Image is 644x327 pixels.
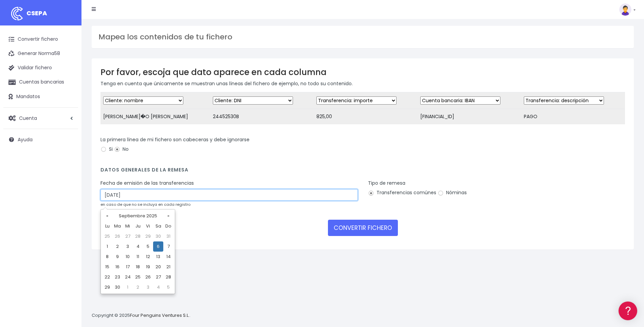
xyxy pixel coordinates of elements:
[7,117,129,128] a: Perfiles de empresas
[102,231,112,241] td: 25
[133,221,143,231] th: Ju
[521,109,625,125] td: PAGO
[418,109,521,125] td: [FINANCIAL_ID]
[102,252,112,262] td: 8
[112,231,123,241] td: 26
[7,58,129,68] a: Información general
[7,174,129,184] a: API
[7,146,129,156] a: General
[143,241,153,252] td: 5
[143,252,153,262] td: 12
[133,282,143,292] td: 2
[153,221,163,231] th: Sa
[163,282,173,292] td: 5
[93,196,131,202] a: POWERED BY ENCHANT
[153,252,163,262] td: 13
[163,272,173,282] td: 28
[163,262,173,272] td: 21
[133,262,143,272] td: 18
[100,136,250,143] label: La primera línea de mi fichero son cabeceras y debe ignorarse
[112,282,123,292] td: 30
[102,241,112,252] td: 1
[100,167,625,176] h4: Datos generales de la remesa
[368,180,405,187] label: Tipo de remesa
[18,136,33,143] span: Ayuda
[368,189,436,196] label: Transferencias comúnes
[163,241,173,252] td: 7
[100,202,190,207] small: en caso de que no se incluya en cada registro
[153,272,163,282] td: 27
[19,114,37,121] span: Cuenta
[133,272,143,282] td: 25
[143,231,153,241] td: 29
[143,272,153,282] td: 26
[3,132,78,147] a: Ayuda
[100,109,210,125] td: [PERSON_NAME]�O [PERSON_NAME]
[7,75,129,81] div: Convertir ficheros
[143,282,153,292] td: 3
[314,109,418,125] td: 825,00
[153,262,163,272] td: 20
[112,241,123,252] td: 2
[3,47,78,61] a: Generar Norma58
[123,272,133,282] td: 24
[3,90,78,104] a: Mandatos
[100,146,113,153] label: Si
[153,282,163,292] td: 4
[114,146,129,153] label: No
[153,231,163,241] td: 30
[123,262,133,272] td: 17
[100,67,625,77] h3: Por favor, escoja que dato aparece en cada columna
[7,86,129,96] a: Formatos
[143,221,153,231] th: Vi
[112,262,123,272] td: 16
[123,282,133,292] td: 1
[438,189,467,196] label: Nóminas
[8,5,25,22] img: logo
[3,75,78,89] a: Cuentas bancarias
[7,47,129,54] div: Información general
[153,241,163,252] td: 6
[7,135,129,141] div: Facturación
[112,252,123,262] td: 9
[163,211,173,221] th: »
[123,252,133,262] td: 10
[328,220,398,236] button: CONVERTIR FICHERO
[143,262,153,272] td: 19
[619,3,631,16] img: profile
[26,9,47,17] span: CSEPA
[133,241,143,252] td: 4
[163,231,173,241] td: 31
[7,96,129,107] a: Problemas habituales
[3,111,78,125] a: Cuenta
[210,109,314,125] td: 24452530B
[163,221,173,231] th: Do
[130,312,189,319] a: Four Penguins Ventures S.L.
[112,272,123,282] td: 23
[123,221,133,231] th: Mi
[112,211,163,221] th: Septiembre 2025
[102,282,112,292] td: 29
[100,180,194,187] label: Fecha de emisión de las transferencias
[98,33,627,41] h3: Mapea los contenidos de tu fichero
[112,221,123,231] th: Ma
[102,272,112,282] td: 22
[102,211,112,221] th: «
[3,61,78,75] a: Validar fichero
[102,221,112,231] th: Lu
[163,252,173,262] td: 14
[92,312,190,319] p: Copyright © 2025 .
[123,231,133,241] td: 27
[102,262,112,272] td: 15
[7,182,129,194] button: Contáctanos
[133,252,143,262] td: 11
[7,107,129,117] a: Videotutoriales
[133,231,143,241] td: 28
[123,241,133,252] td: 3
[7,163,129,169] div: Programadores
[3,32,78,47] a: Convertir fichero
[100,80,625,87] p: Tenga en cuenta que únicamente se muestran unas líneas del fichero de ejemplo, no todo su contenido.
